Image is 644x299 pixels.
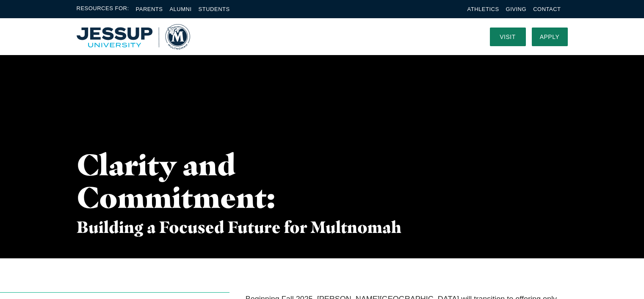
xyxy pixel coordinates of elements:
a: Athletics [467,6,499,12]
a: Apply [532,28,568,46]
a: Alumni [169,6,191,12]
a: Students [199,6,230,12]
a: Parents [136,6,163,12]
a: Home [77,24,190,50]
h3: Building a Focused Future for Multnomah [77,218,404,237]
a: Contact [533,6,561,12]
h1: Clarity and Commitment: [77,148,272,213]
img: Multnomah University Logo [77,24,190,50]
a: Visit [490,28,526,46]
span: Resources For: [77,4,129,14]
a: Giving [506,6,527,12]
